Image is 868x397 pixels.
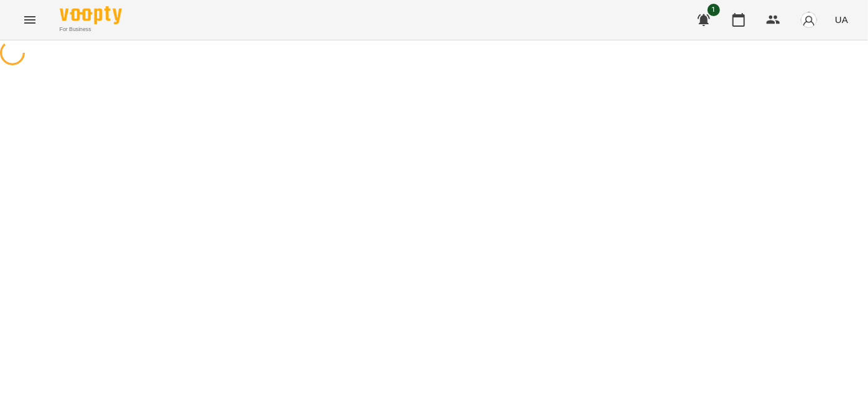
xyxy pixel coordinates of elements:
img: Voopty Logo [60,6,122,24]
img: avatar_s.png [800,11,818,29]
button: UA [830,8,853,31]
span: 1 [708,4,720,16]
span: UA [835,13,848,26]
button: Menu [15,5,45,35]
span: For Business [60,25,122,34]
